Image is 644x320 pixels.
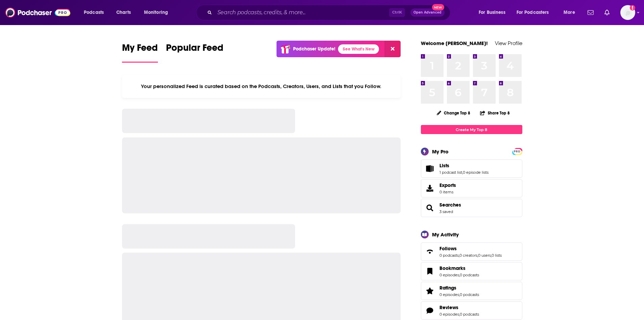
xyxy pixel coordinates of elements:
[421,242,522,261] span: Follows
[462,170,463,175] span: ,
[439,273,459,277] a: 0 episodes
[460,312,479,317] a: 0 podcasts
[439,182,456,188] span: Exports
[166,42,223,63] a: Popular Feed
[432,4,444,10] span: New
[439,209,453,214] a: 3 saved
[459,253,459,258] span: ,
[202,5,457,20] div: Search podcasts, credits, & more...
[139,7,177,18] button: open menu
[513,149,521,154] a: PRO
[423,164,437,173] a: Lists
[478,253,491,258] a: 0 users
[463,170,488,175] a: 0 episode lists
[421,199,522,217] span: Searches
[620,5,635,20] button: Show profile menu
[116,8,131,17] span: Charts
[423,286,437,296] a: Ratings
[439,190,456,194] span: 0 items
[439,304,479,311] a: Reviews
[474,7,514,18] button: open menu
[421,301,522,320] span: Reviews
[215,7,389,18] input: Search podcasts, credits, & more...
[144,8,168,17] span: Monitoring
[630,5,635,10] svg: Add a profile image
[559,7,583,18] button: open menu
[439,170,462,175] a: 1 podcast list
[459,292,460,297] span: ,
[423,203,437,213] a: Searches
[517,8,549,17] span: For Podcasters
[491,253,492,258] span: ,
[413,11,442,14] span: Open Advanced
[439,265,479,271] a: Bookmarks
[421,262,522,280] span: Bookmarks
[512,7,559,18] button: open menu
[477,253,478,258] span: ,
[460,273,479,277] a: 0 podcasts
[423,247,437,256] a: Follows
[432,148,449,155] div: My Pro
[479,8,505,17] span: For Business
[166,42,223,58] span: Popular Feed
[122,75,401,98] div: Your personalized Feed is curated based on the Podcasts, Creators, Users, and Lists that you Follow.
[620,5,635,20] img: User Profile
[421,179,522,197] a: Exports
[439,304,458,311] span: Reviews
[439,285,456,291] span: Ratings
[122,42,158,58] span: My Feed
[439,312,459,317] a: 0 episodes
[439,253,459,258] a: 0 podcasts
[421,125,522,134] a: Create My Top 8
[439,246,457,252] span: Follows
[433,109,475,117] button: Change Top 8
[459,312,460,317] span: ,
[338,44,379,54] a: See What's New
[460,292,479,297] a: 0 podcasts
[122,42,158,63] a: My Feed
[439,285,479,291] a: Ratings
[459,273,460,277] span: ,
[480,106,510,120] button: Share Top 8
[564,8,575,17] span: More
[79,7,113,18] button: open menu
[432,231,459,238] div: My Activity
[421,40,488,46] a: Welcome [PERSON_NAME]!
[421,159,522,178] span: Lists
[439,265,466,271] span: Bookmarks
[423,184,437,193] span: Exports
[602,7,612,18] a: Show notifications dropdown
[421,282,522,300] span: Ratings
[293,46,335,52] p: Podchaser Update!
[410,8,445,17] button: Open AdvancedNew
[84,8,104,17] span: Podcasts
[439,292,459,297] a: 0 episodes
[439,202,461,208] a: Searches
[459,253,477,258] a: 0 creators
[423,306,437,315] a: Reviews
[423,266,437,276] a: Bookmarks
[389,8,405,17] span: Ctrl K
[112,7,135,18] a: Charts
[492,253,502,258] a: 0 lists
[585,7,596,18] a: Show notifications dropdown
[439,163,488,169] a: Lists
[439,246,502,252] a: Follows
[620,5,635,20] span: Logged in as WesBurdett
[5,6,70,19] img: Podchaser - Follow, Share and Rate Podcasts
[495,40,522,46] a: View Profile
[439,163,449,169] span: Lists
